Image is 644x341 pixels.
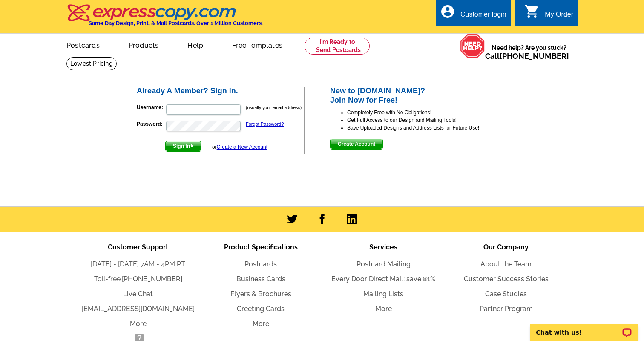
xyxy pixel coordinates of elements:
[230,290,291,298] a: Flyers & Brochures
[545,11,573,23] div: My Order
[224,243,298,251] span: Product Specifications
[500,52,569,61] a: [PHONE_NUMBER]
[218,35,296,55] a: Free Templates
[89,20,263,26] h4: Same Day Design, Print, & Mail Postcards. Over 1 Million Customers.
[524,314,644,341] iframe: LiveChat chat widget
[122,275,182,283] a: [PHONE_NUMBER]
[330,139,383,150] button: Create Account
[347,116,509,124] li: Get Full Access to our Design and Mailing Tools!
[330,87,509,105] h2: New to [DOMAIN_NAME]? Join Now for Free!
[253,320,269,328] a: More
[246,121,284,127] a: Forgot Password?
[174,35,217,55] a: Help
[66,10,263,26] a: Same Day Design, Print, & Mail Postcards. Over 1 Million Customers.
[460,34,485,58] img: help
[217,144,267,150] a: Create a New Account
[130,320,147,328] a: More
[483,243,529,251] span: Our Company
[464,275,549,283] a: Customer Success Stories
[165,141,201,152] button: Sign In
[137,104,165,111] label: Username:
[53,35,113,55] a: Postcards
[369,243,397,251] span: Services
[244,260,277,268] a: Postcards
[347,124,509,132] li: Save Uploaded Designs and Address Lists for Future Use!
[137,120,165,128] label: Password:
[166,141,201,151] span: Sign In
[236,275,285,283] a: Business Cards
[77,259,199,269] li: [DATE] - [DATE] 7AM - 4PM PT
[331,275,435,283] a: Every Door Direct Mail: save 81%
[212,143,267,151] div: or
[485,43,573,61] span: Need help? Are you stuck?
[246,105,302,110] small: (usually your email address)
[524,9,573,20] a: shopping_cart My Order
[82,305,195,313] a: [EMAIL_ADDRESS][DOMAIN_NAME]
[115,35,172,55] a: Products
[137,87,304,96] h2: Already A Member? Sign In.
[108,243,168,251] span: Customer Support
[237,305,285,313] a: Greeting Cards
[460,11,506,23] div: Customer login
[480,305,533,313] a: Partner Program
[440,4,455,19] i: account_circle
[375,305,392,313] a: More
[440,9,506,20] a: account_circle Customer login
[190,144,194,148] img: button-next-arrow-white.png
[331,139,382,149] span: Create Account
[524,4,540,19] i: shopping_cart
[480,260,532,268] a: About the Team
[485,290,527,298] a: Case Studies
[123,290,153,298] a: Live Chat
[356,260,411,268] a: Postcard Mailing
[485,52,569,61] span: Call
[347,109,509,116] li: Completely Free with No Obligations!
[363,290,403,298] a: Mailing Lists
[77,274,199,284] li: Toll-free:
